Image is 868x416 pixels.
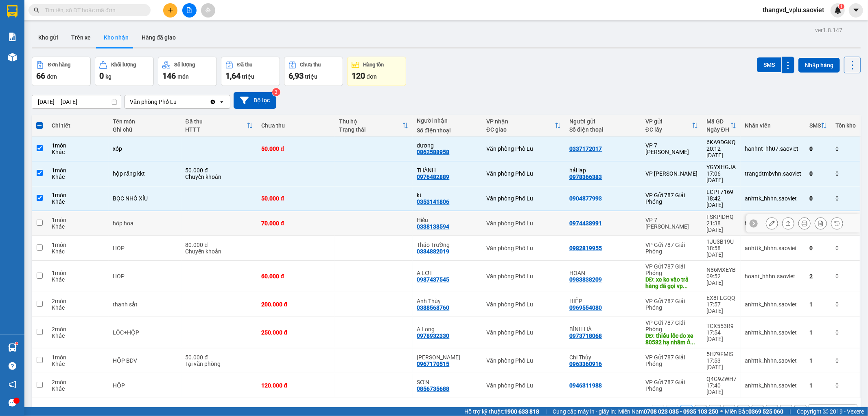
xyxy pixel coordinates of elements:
div: Văn phòng Phố Lu [486,357,561,364]
div: hanhnt_hh07.saoviet [745,145,801,152]
span: Hỗ trợ kỹ thuật: [464,407,539,416]
div: 1 [809,357,827,364]
div: A LỢI [417,270,478,276]
input: Selected Văn phòng Phố Lu. [177,98,178,106]
span: 146 [162,71,176,81]
div: Giao hàng [782,217,794,229]
div: VP 7 [PERSON_NAME] [645,217,698,230]
div: VP nhận [486,118,555,125]
div: Văn phòng Phố Lu [486,170,561,177]
button: Kho nhận [97,28,135,47]
span: kg [105,73,112,80]
div: Tại văn phòng [186,361,254,367]
div: 18:42 [DATE] [706,195,737,208]
svg: open [219,99,225,105]
div: anhttk_hhhn.saoviet [745,301,801,308]
div: 17:40 [DATE] [706,382,737,395]
th: Toggle SortBy [181,115,258,136]
div: Hiếu [417,217,478,223]
div: Q4G9ZWH7 [706,376,737,382]
div: 17:06 [DATE] [706,170,737,183]
div: Trạng thái [339,126,402,133]
div: Tên món [113,118,177,125]
div: HOP [113,273,177,280]
div: Thu hộ [339,118,402,125]
th: Toggle SortBy [702,115,741,136]
div: 120.000 đ [261,382,331,389]
th: Toggle SortBy [335,115,413,136]
div: BÌNH HÀ [569,326,637,332]
span: ... [690,339,695,346]
div: Khác [52,198,105,205]
img: warehouse-icon [8,343,17,352]
div: 0974438991 [569,220,602,227]
div: Nhân viên [745,122,801,129]
th: Toggle SortBy [641,115,702,136]
div: YGYXHGJA [706,164,737,170]
div: 5HZ9FMIS [706,351,737,357]
div: 0904877993 [569,195,602,202]
div: VP [PERSON_NAME] [645,170,698,177]
div: Văn phòng Phố Lu [486,220,561,227]
div: HIỆP [569,298,637,304]
span: notification [9,381,16,388]
div: 1 món [52,217,105,223]
span: message [9,399,16,407]
div: DĐ: xe ko vào trả hàng đã gọi vp nhận hàng giải phóng nhờ check [645,276,698,289]
div: 80.000 đ [186,242,254,248]
div: Số lượng [174,62,195,68]
strong: 0369 525 060 [748,408,783,415]
div: 1 món [52,167,105,174]
div: Khác [52,385,105,392]
div: Khối lượng [111,62,136,68]
span: triệu [305,73,317,80]
span: file-add [186,7,192,13]
button: Đơn hàng66đơn [32,57,91,86]
div: 17:53 [DATE] [706,357,737,370]
span: triệu [242,73,254,80]
div: 60.000 đ [261,273,331,280]
div: kt [417,192,478,198]
div: Đã thu [186,118,247,125]
div: anhttk_hhhn.saoviet [745,195,801,202]
div: Văn phòng Phố Lu [486,301,561,308]
span: | [545,407,547,416]
span: plus [168,7,173,13]
div: HOP [113,245,177,251]
div: 0388568760 [417,304,449,311]
div: 0969554080 [569,304,602,311]
span: 66 [36,71,45,81]
span: 0 [99,71,104,81]
div: Chị Thanh [417,354,478,361]
div: HTTT [186,126,247,133]
div: Người gửi [569,118,637,125]
div: anhttk_hhhn.saoviet [745,357,801,364]
input: Select a date range. [32,95,121,108]
img: warehouse-icon [8,53,17,62]
div: Ghi chú [113,126,177,133]
div: 1 [809,301,827,308]
div: BỌC NHỎ XÍU [113,195,177,202]
strong: 1900 633 818 [504,408,539,415]
div: Văn phòng Phố Lu [130,98,177,106]
svg: Clear value [210,99,216,105]
div: 0967170515 [417,361,449,367]
div: 0963360916 [569,361,602,367]
button: Nhập hàng [798,58,840,73]
div: Chi tiết [52,122,105,129]
div: ĐC giao [486,126,555,133]
div: Số điện thoại [417,127,478,134]
div: 0 [835,301,856,308]
span: search [34,7,39,13]
div: 0 [809,170,827,177]
th: Toggle SortBy [482,115,565,136]
div: 0353141806 [417,198,449,205]
div: 0 [835,329,856,336]
div: Khác [52,361,105,367]
div: 0 [835,195,856,202]
div: 1 món [52,270,105,276]
button: file-add [182,3,197,18]
div: FSKPIDHQ [706,214,737,220]
div: 2 món [52,379,105,385]
button: Trên xe [65,28,97,47]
